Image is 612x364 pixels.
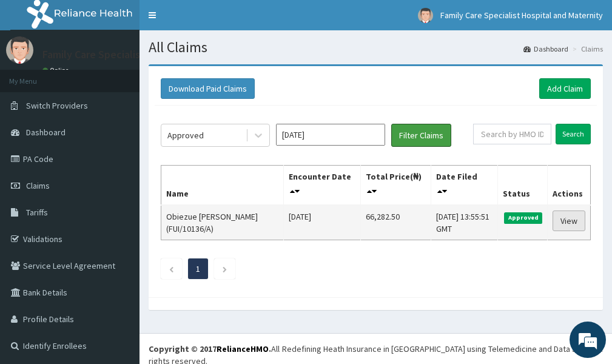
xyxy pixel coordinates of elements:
span: Family Care Specialist Hospital and Maternity [440,10,603,21]
td: Obiezue [PERSON_NAME] (FUI/10136/A) [161,205,284,240]
a: Online [42,66,72,75]
th: Name [161,166,284,206]
strong: Copyright © 2017 . [149,343,271,354]
button: Download Paid Claims [161,78,255,99]
span: Dashboard [26,127,66,138]
th: Date Filed [431,166,498,206]
p: Family Care Specialist Hospital and Maternity [42,49,256,60]
span: Claims [26,180,50,191]
span: Approved [504,212,542,223]
th: Encounter Date [284,166,361,206]
input: Search [556,124,591,144]
td: 66,282.50 [361,205,431,240]
span: Tariffs [26,207,48,218]
td: [DATE] [284,205,361,240]
div: Minimize live chat window [199,6,228,35]
a: RelianceHMO [217,343,269,354]
div: Chat with us now [63,68,204,84]
img: User Image [6,36,33,64]
h1: All Claims [149,39,603,55]
th: Status [498,166,548,206]
button: Filter Claims [391,124,451,147]
span: Switch Providers [26,100,88,111]
img: User Image [418,8,433,23]
div: Redefining Heath Insurance in [GEOGRAPHIC_DATA] using Telemedicine and Data Science! [282,343,603,355]
div: Approved [167,129,204,141]
span: We're online! [70,106,167,229]
th: Total Price(₦) [361,166,431,206]
a: Dashboard [523,44,568,54]
li: Claims [570,44,603,54]
a: Add Claim [539,78,591,99]
textarea: Type your message and hit 'Enter' [6,238,231,281]
a: Previous page [169,263,174,274]
a: View [553,211,585,231]
input: Select Month and Year [276,124,385,146]
img: d_794563401_company_1708531726252_794563401 [22,61,49,91]
a: Page 1 is your current page [196,263,200,274]
td: [DATE] 13:55:51 GMT [431,205,498,240]
a: Next page [222,263,227,274]
th: Actions [547,166,590,206]
input: Search by HMO ID [473,124,551,144]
